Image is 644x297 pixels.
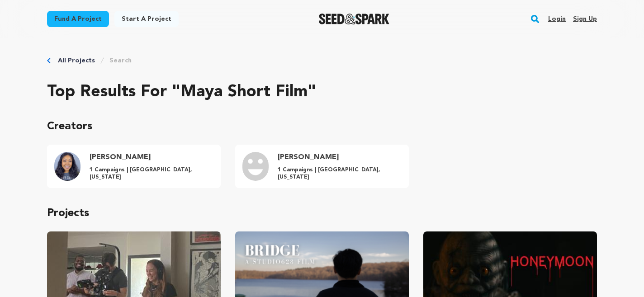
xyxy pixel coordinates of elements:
[319,14,390,24] a: Seed&Spark Homepage
[58,56,95,65] a: All Projects
[548,12,566,26] a: Login
[47,11,109,27] a: Fund a project
[114,11,179,27] a: Start a project
[278,166,400,181] p: 1 Campaigns | [GEOGRAPHIC_DATA], [US_STATE]
[109,56,132,65] a: Search
[47,206,597,221] p: Projects
[54,152,80,181] img: Jackie%20-%20Selfie.jpg
[278,152,400,163] h4: [PERSON_NAME]
[319,14,390,24] img: Seed&Spark Logo Dark Mode
[90,166,212,181] p: 1 Campaigns | [GEOGRAPHIC_DATA], [US_STATE]
[235,145,409,188] a: Maya Vyas Profile
[47,56,597,65] div: Breadcrumb
[573,12,597,26] a: Sign up
[242,152,269,181] img: user.png
[47,83,597,101] h2: Top results for "maya short film"
[47,119,597,134] p: Creators
[47,145,221,188] a: Jackie Maya Profile
[90,152,212,163] h4: [PERSON_NAME]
